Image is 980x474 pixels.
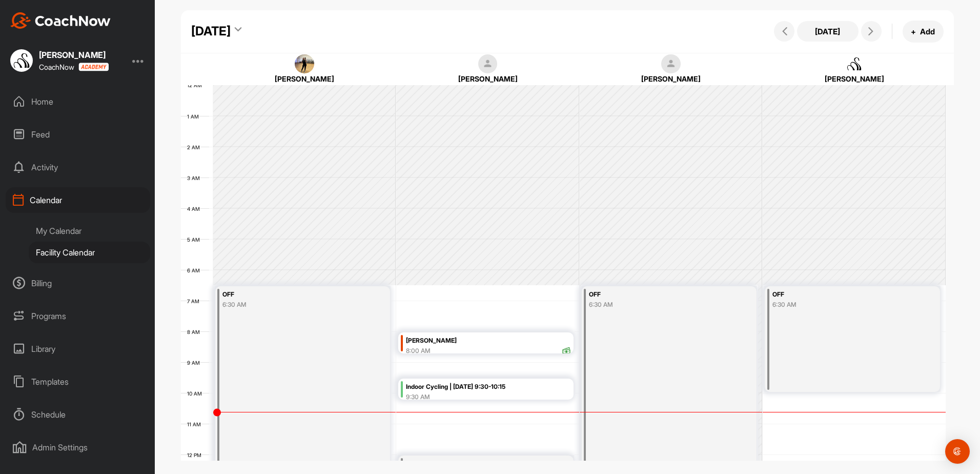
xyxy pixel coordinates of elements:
[181,82,212,88] div: 12 AM
[903,21,944,43] button: +Add
[406,335,571,347] div: [PERSON_NAME]
[181,298,210,304] div: 7 AM
[6,154,150,180] div: Activity
[181,360,210,366] div: 9 AM
[222,300,359,309] div: 6:30 AM
[6,434,150,460] div: Admin Settings
[6,270,150,296] div: Billing
[181,175,210,181] div: 3 AM
[6,402,150,427] div: Schedule
[406,458,542,470] div: OFF
[10,12,111,29] img: CoachNow
[29,242,150,263] div: Facility Calendar
[181,329,210,335] div: 8 AM
[406,346,431,355] div: 8:00 AM
[845,54,864,74] img: square_c8b22097c993bcfd2b698d1eae06ee05.jpg
[181,267,210,273] div: 6 AM
[181,144,210,150] div: 2 AM
[295,54,314,74] img: square_834e356a6e95bb9d89003a1e726676f3.jpg
[406,381,571,393] div: Indoor Cycling | [DATE] 9:30-10:15
[181,390,212,397] div: 10 AM
[181,452,212,458] div: 12 PM
[39,51,109,59] div: [PERSON_NAME]
[229,73,381,84] div: [PERSON_NAME]
[589,300,725,309] div: 6:30 AM
[78,63,109,71] img: CoachNow acadmey
[10,49,33,72] img: square_c8b22097c993bcfd2b698d1eae06ee05.jpg
[945,439,970,464] div: Open Intercom Messenger
[772,300,909,309] div: 6:30 AM
[478,54,498,74] img: square_default-ef6cabf814de5a2bf16c804365e32c732080f9872bdf737d349900a9daf73cf9.png
[191,22,231,41] div: [DATE]
[911,26,916,37] span: +
[6,369,150,394] div: Templates
[6,187,150,213] div: Calendar
[778,73,930,84] div: [PERSON_NAME]
[6,89,150,114] div: Home
[661,54,681,74] img: square_default-ef6cabf814de5a2bf16c804365e32c732080f9872bdf737d349900a9daf73cf9.png
[181,236,210,243] div: 5 AM
[589,289,725,301] div: OFF
[406,392,571,402] div: 9:30 AM
[29,220,150,242] div: My Calendar
[181,206,210,212] div: 4 AM
[595,73,747,84] div: [PERSON_NAME]
[222,289,359,301] div: OFF
[772,289,909,301] div: OFF
[6,336,150,362] div: Library
[181,113,209,120] div: 1 AM
[797,21,859,42] button: [DATE]
[412,73,564,84] div: [PERSON_NAME]
[6,303,150,329] div: Programs
[181,421,211,427] div: 11 AM
[39,63,109,71] div: CoachNow
[6,122,150,147] div: Feed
